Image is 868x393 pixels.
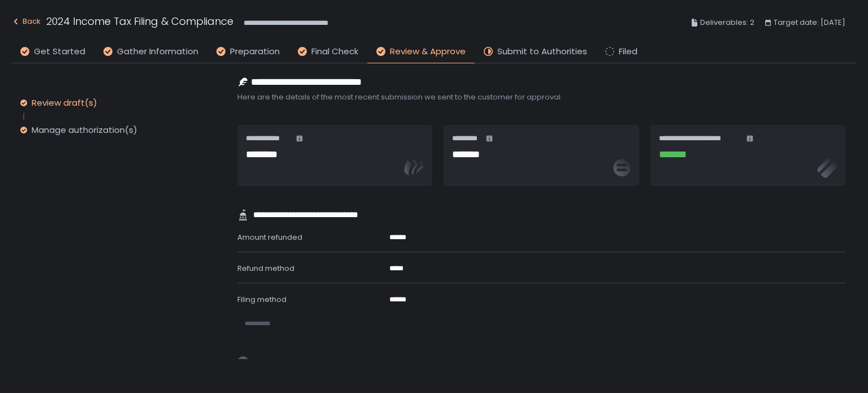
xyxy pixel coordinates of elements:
[390,45,466,58] span: Review & Approve
[774,16,845,29] span: Target date: [DATE]
[497,45,587,58] span: Submit to Authorities
[46,14,233,29] h1: 2024 Income Tax Filing & Compliance
[32,124,137,136] div: Manage authorization(s)
[11,14,41,32] button: Back
[237,92,845,102] span: Here are the details of the most recent submission we sent to the customer for approval.
[311,45,358,58] span: Final Check
[237,263,294,274] span: Refund method
[237,294,287,305] span: Filing method
[237,232,302,243] span: Amount refunded
[32,97,97,109] div: Review draft(s)
[117,45,198,58] span: Gather Information
[34,45,85,58] span: Get Started
[619,45,637,58] span: Filed
[11,15,41,28] div: Back
[230,45,280,58] span: Preparation
[700,16,754,29] span: Deliverables: 2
